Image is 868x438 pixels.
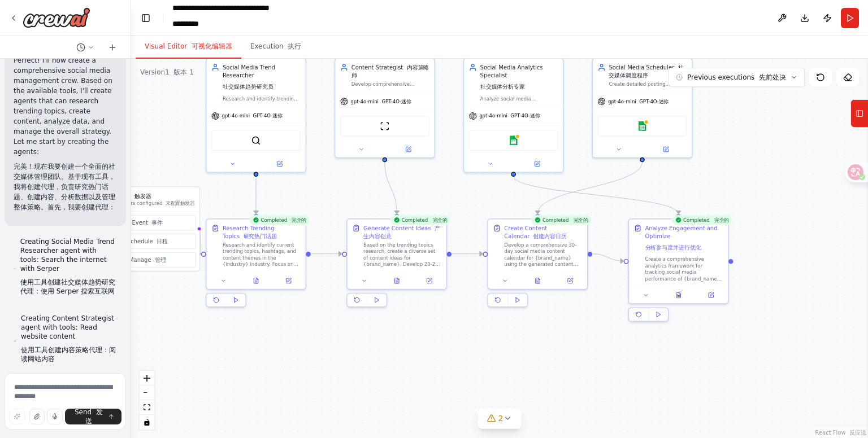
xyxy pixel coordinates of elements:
div: Social Media Scheduler 社交媒体调度程序Create detailed posting schedules, organize content calendars, and... [592,58,693,158]
font: 未配置触发器 [166,200,194,206]
g: Edge from 23a97c72-9f40-4ca6-9a53-fb95a1ea51da to 59b22df3-ce13-4779-8414-ecfe675e5dce [252,176,260,214]
div: Completed [672,215,732,225]
font: 完全的 [574,217,588,223]
span: Schedule [127,237,168,245]
button: 2 [478,408,522,429]
font: 产生内容创意 [363,225,440,239]
button: zoom in [140,371,154,386]
font: 社交媒体调度程序 [609,64,683,79]
nav: breadcrumb [172,2,321,34]
div: Completed 完全的Create Content Calendar 创建内容日历Develop a comprehensive 30-day social media content ca... [487,218,588,310]
button: View output [520,276,554,286]
span: 2 [498,413,504,424]
div: Create detailed posting schedules, organize content calendars, and provide recommendations for op... [609,81,687,87]
img: Google sheets [509,135,518,145]
button: Open in side panel [415,276,443,286]
font: 版本 1 [173,68,193,76]
div: Generate Content Ideas [363,224,441,240]
div: Completed 完全的Research Trending Topics 研究热门话题Research and identify current trending topics, hashta... [206,218,306,310]
span: Previous executions [687,73,786,82]
font: 完全的 [714,217,729,223]
button: Open in side panel [385,144,431,154]
div: Research and identify trending topics, hashtags, and content themes in the {industry} industry to... [223,95,301,102]
div: React Flow controls [140,371,154,430]
button: Hide left sidebar [138,10,154,26]
font: 日程 [157,238,168,244]
div: Content Strategist 内容策略师Develop comprehensive content strategies, create engaging social media po... [335,58,435,158]
div: Version 1 [140,68,194,77]
button: Execution [241,35,311,59]
button: Send 发送 [65,409,121,424]
button: Visual Editor [136,35,241,59]
font: GPT-4O-迷你 [639,99,669,104]
font: 研究热门话题 [244,233,277,239]
div: Triggers 触发器No triggers configured 未配置触发器Event 事件Schedule 日程Manage 管理 [85,186,200,271]
span: Manage [129,256,166,264]
button: View output [661,290,695,300]
button: zoom out [140,386,154,400]
img: Logo [23,7,90,28]
div: Completed [250,215,310,225]
div: Social Media Analytics Specialist [480,63,558,94]
g: Edge from 59b22df3-ce13-4779-8414-ecfe675e5dce to 4fafc88d-5c33-479d-bc53-36ed61d87942 [311,250,342,258]
button: fit view [140,400,154,415]
button: Open in side panel [643,144,688,154]
font: 社交媒体分析专家 [480,84,526,90]
span: Creating Social Media Trend Researcher agent with tools: Search the internet with Serper [20,237,117,300]
font: 可视化编辑器 [192,42,232,50]
div: Content Strategist [351,63,429,79]
span: Event [132,219,163,227]
div: Analyze Engagement and Optimize [645,224,723,255]
font: 完全的 [292,217,306,223]
g: Edge from 72d067e7-dba0-40cb-aa14-a2c4b5ace1fd to 4fafc88d-5c33-479d-bc53-36ed61d87942 [381,161,401,214]
g: Edge from 4fafc88d-5c33-479d-bc53-36ed61d87942 to c37ae987-ae5c-4c6d-b3f3-c45261b68685 [452,250,483,258]
font: 触发器 [134,192,151,199]
button: Open in side panel [697,290,725,300]
div: Completed 完全的Analyze Engagement and Optimize分析参与度并进行优化Create a comprehensive analytics framework ... [628,218,729,325]
button: Event 事件 [89,215,197,230]
div: Create Content Calendar [504,224,582,240]
button: View output [380,276,414,286]
div: Social Media Trend Researcher [223,63,301,94]
div: Based on the trending topics research, create a diverse set of content ideas for {brand_name}. De... [363,242,441,268]
span: Creating Content Strategist agent with tools: Read website content [21,314,117,368]
font: GPT-4O-迷你 [253,113,283,119]
span: gpt-4o-mini [350,98,411,104]
font: 先前处决 [759,73,786,81]
span: Send [72,408,106,426]
g: Edge from a1d33731-73f9-4ca9-94ac-4b36bdd19c46 to c37ae987-ae5c-4c6d-b3f3-c45261b68685 [533,161,646,214]
button: Upload files [29,409,45,424]
font: GPT-4O-迷你 [510,113,540,119]
font: GPT-4O-迷你 [381,99,411,104]
button: Open in side panel [514,159,559,169]
div: Completed 完全的Generate Content Ideas 产生内容创意Based on the trending topics research, create a diverse... [346,218,447,310]
div: Completed [390,215,450,225]
div: Research Trending Topics [223,224,301,240]
p: Perfect! I'll now create a comprehensive social media management crew. Based on the available too... [14,55,117,217]
font: 创建内容日历 [533,233,567,239]
button: Open in side panel [257,159,302,169]
font: 内容策略师 [351,64,429,79]
button: Switch to previous chat [72,41,99,54]
font: 分析参与度并进行优化 [645,244,702,251]
button: Start a new chat [103,41,121,54]
h3: Triggers [108,192,195,200]
div: Social Media Trend Researcher社交媒体趋势研究员Research and identify trending topics, hashtags, and conten... [206,58,306,173]
font: 社交媒体趋势研究员 [223,84,274,90]
font: 使用工具创建社交媒体趋势研究代理：使用 Serper 搜索互联网 [20,278,115,295]
font: 使用工具创建内容策略代理：阅读网站内容 [21,346,116,363]
div: Research and identify current trending topics, hashtags, and content themes in the {industry} ind... [223,242,301,268]
img: Google sheets [637,121,647,131]
a: React Flow attribution [815,430,866,436]
div: Social Media Scheduler [609,63,687,79]
font: 事件 [151,220,163,226]
span: gpt-4o-mini [479,113,540,119]
span: gpt-4o-mini [608,98,669,104]
g: Edge from triggers to 59b22df3-ce13-4779-8414-ecfe675e5dce [193,225,208,258]
g: Edge from c37ae987-ae5c-4c6d-b3f3-c45261b68685 to 5c0973fa-8773-49ef-aaeb-59001a092f6b [593,250,624,265]
div: Develop a comprehensive 30-day social media content calendar for {brand_name} using the generated... [504,242,582,268]
button: Schedule 日程 [89,234,197,249]
button: Open in side panel [275,276,302,286]
p: No triggers configured [108,200,195,206]
div: Analyze social media engagement metrics, identify optimal posting times, track performance across... [480,95,558,102]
